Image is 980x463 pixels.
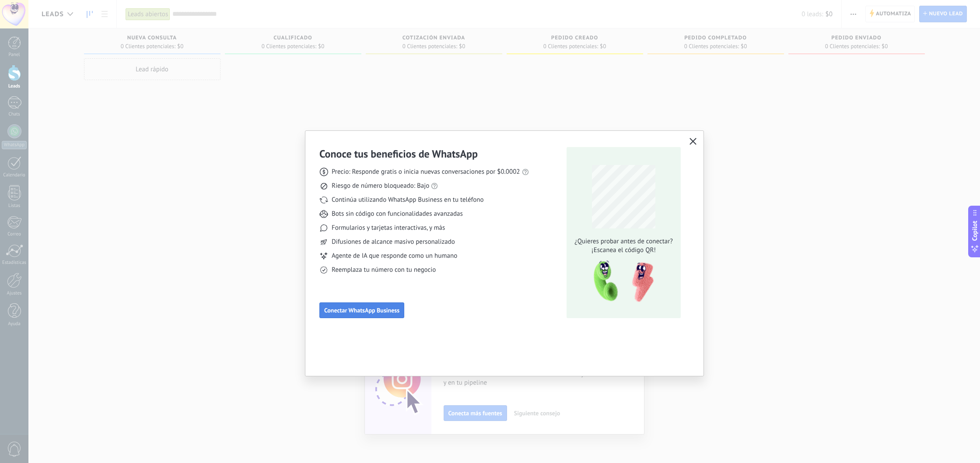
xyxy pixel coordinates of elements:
[332,224,445,232] span: Formularios y tarjetas interactivas, y más
[572,246,675,255] span: ¡Escanea el código QR!
[332,168,520,176] span: Precio: Responde gratis o inicia nuevas conversaciones por $0.0002
[319,147,478,161] h3: Conoce tus beneficios de WhatsApp
[324,307,399,313] span: Conectar WhatsApp Business
[332,266,436,274] span: Reemplaza tu número con tu negocio
[332,196,483,204] span: Continúa utilizando WhatsApp Business en tu teléfono
[572,237,675,246] span: ¿Quieres probar antes de conectar?
[319,302,404,318] button: Conectar WhatsApp Business
[970,221,979,241] span: Copilot
[332,182,429,190] span: Riesgo de número bloqueado: Bajo
[332,252,457,260] span: Agente de IA que responde como un humano
[586,258,655,305] img: qr-pic-1x.png
[332,210,463,218] span: Bots sin código con funcionalidades avanzadas
[332,238,455,246] span: Difusiones de alcance masivo personalizado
